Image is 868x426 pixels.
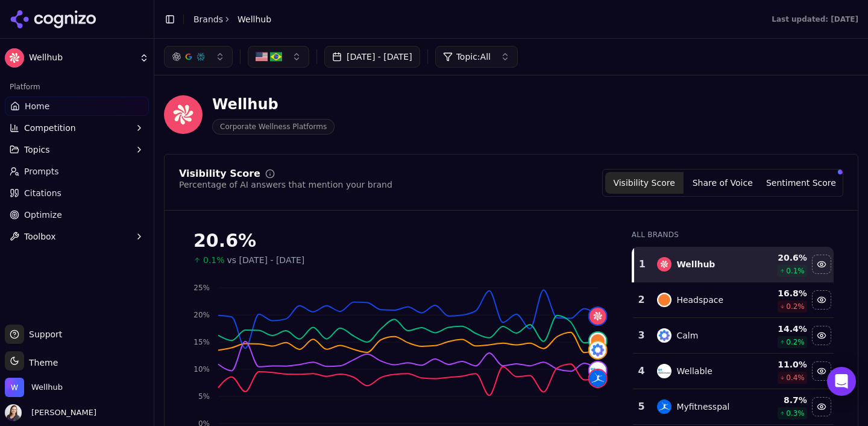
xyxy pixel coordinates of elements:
[212,95,335,114] div: Wellhub
[657,364,671,378] img: wellable
[5,378,24,397] img: Wellhub
[590,362,606,379] img: wellable
[633,354,834,389] tr: 4wellableWellable11.0%0.4%Hide wellable data
[657,399,671,414] img: myfitnesspal
[227,254,305,266] span: vs [DATE] - [DATE]
[5,118,149,138] button: Competition
[590,332,606,349] img: headspace
[657,328,671,343] img: calm
[193,284,210,292] tspan: 25%
[657,257,671,272] img: wellhub
[684,172,762,194] button: Share of Voice
[786,266,805,276] span: 0.1 %
[638,293,646,307] div: 2
[256,51,268,63] img: US
[456,51,491,63] span: Topic: All
[324,46,420,68] button: [DATE] - [DATE]
[786,337,805,347] span: 0.2 %
[812,290,831,310] button: Hide headspace data
[676,365,712,377] div: Wellable
[193,311,210,319] tspan: 20%
[193,14,223,24] a: Brands
[5,77,149,97] div: Platform
[203,254,225,266] span: 0.1%
[812,361,831,381] button: Hide wellable data
[786,302,805,311] span: 0.2 %
[24,358,58,367] span: Theme
[164,95,203,134] img: Wellhub
[24,187,61,199] span: Citations
[24,144,50,156] span: Topics
[24,328,62,340] span: Support
[193,338,210,346] tspan: 15%
[812,326,831,345] button: Hide calm data
[786,373,805,383] span: 0.4 %
[179,179,392,191] div: Percentage of AI answers that mention your brand
[198,392,210,401] tspan: 5%
[25,100,49,112] span: Home
[633,282,834,318] tr: 2headspaceHeadspace16.8%0.2%Hide headspace data
[590,370,606,387] img: myfitnesspal
[676,294,723,306] div: Headspace
[638,328,646,343] div: 3
[676,401,729,413] div: Myfitnesspal
[212,119,335,135] span: Corporate Wellness Platforms
[762,172,840,194] button: Sentiment Score
[193,365,210,374] tspan: 10%
[756,323,807,335] div: 14.4 %
[29,52,134,63] span: Wellhub
[5,97,149,116] a: Home
[24,122,76,134] span: Competition
[756,252,807,264] div: 20.6 %
[676,258,715,270] div: Wellhub
[5,162,149,181] a: Prompts
[756,287,807,299] div: 16.8 %
[590,308,606,325] img: wellhub
[632,230,834,240] div: All Brands
[5,404,96,421] button: Open user button
[772,14,858,24] div: Last updated: [DATE]
[5,378,63,397] button: Open organization switcher
[270,51,282,63] img: BR
[756,358,807,370] div: 11.0 %
[633,318,834,354] tr: 3calmCalm14.4%0.2%Hide calm data
[756,394,807,406] div: 8.7 %
[24,230,56,243] span: Toolbox
[24,165,59,177] span: Prompts
[5,140,149,159] button: Topics
[5,227,149,246] button: Toolbox
[633,247,834,282] tr: 1wellhubWellhub20.6%0.1%Hide wellhub data
[27,407,96,418] span: [PERSON_NAME]
[638,364,646,378] div: 4
[633,389,834,425] tr: 5myfitnesspalMyfitnesspal8.7%0.3%Hide myfitnesspal data
[786,409,805,418] span: 0.3 %
[179,169,260,179] div: Visibility Score
[605,172,684,194] button: Visibility Score
[590,342,606,358] img: calm
[812,397,831,416] button: Hide myfitnesspal data
[237,13,271,25] span: Wellhub
[676,329,698,342] div: Calm
[812,255,831,274] button: Hide wellhub data
[5,48,24,68] img: Wellhub
[639,257,646,272] div: 1
[638,399,646,414] div: 5
[5,205,149,224] a: Optimize
[24,209,62,221] span: Optimize
[657,293,671,307] img: headspace
[827,367,856,396] div: Open Intercom Messenger
[5,404,22,421] img: Lauren Turner
[5,183,149,203] a: Citations
[31,382,63,393] span: Wellhub
[193,230,608,252] div: 20.6%
[193,13,271,25] nav: breadcrumb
